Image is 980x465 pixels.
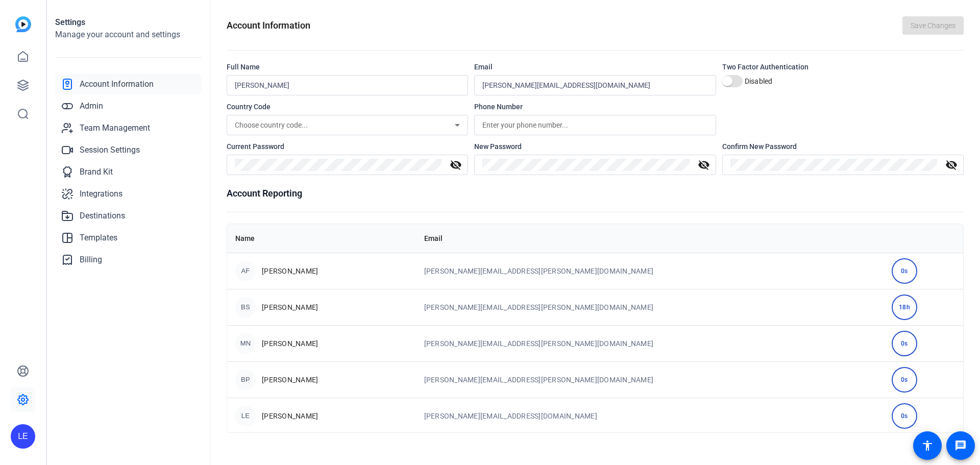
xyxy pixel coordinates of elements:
span: Templates [80,232,117,244]
mat-icon: message [954,439,967,452]
a: Brand Kit [55,162,202,182]
a: Session Settings [55,140,202,160]
a: Team Management [55,118,202,138]
div: BP [235,370,256,390]
div: Phone Number [474,102,716,112]
a: Destinations [55,206,202,226]
span: Destinations [80,210,125,222]
span: Account Information [80,78,154,90]
input: Enter your email... [482,79,707,91]
h2: Manage your account and settings [55,29,202,41]
td: [PERSON_NAME][EMAIL_ADDRESS][PERSON_NAME][DOMAIN_NAME] [416,289,884,325]
mat-icon: visibility_off [444,159,468,171]
div: 0s [892,331,917,356]
input: Enter your phone number... [482,119,707,131]
div: 0s [892,367,917,393]
span: Admin [80,100,103,112]
div: 0s [892,258,917,284]
img: blue-gradient.svg [15,16,31,32]
div: Full Name [227,62,468,72]
a: Integrations [55,184,202,204]
td: [PERSON_NAME][EMAIL_ADDRESS][PERSON_NAME][DOMAIN_NAME] [416,361,884,398]
span: Billing [80,254,102,266]
div: LE [235,406,256,426]
input: Enter your name... [235,79,460,91]
span: Integrations [80,188,122,200]
div: 0s [892,403,917,429]
span: [PERSON_NAME] [262,375,318,385]
th: Name [227,224,416,253]
span: [PERSON_NAME] [262,266,318,276]
div: Confirm New Password [722,141,964,152]
h1: Settings [55,16,202,29]
mat-icon: visibility_off [939,159,964,171]
span: Brand Kit [80,166,113,178]
a: Admin [55,96,202,116]
span: Choose country code... [235,121,308,129]
a: Account Information [55,74,202,94]
span: [PERSON_NAME] [262,302,318,312]
div: LE [11,424,35,449]
span: Session Settings [80,144,140,156]
a: Templates [55,228,202,248]
span: [PERSON_NAME] [262,338,318,349]
h1: Account Information [227,18,310,33]
mat-icon: accessibility [921,439,934,452]
div: Two Factor Authentication [722,62,964,72]
th: Email [416,224,884,253]
div: AF [235,261,256,281]
a: Billing [55,250,202,270]
div: 18h [892,295,917,320]
mat-icon: visibility_off [692,159,716,171]
td: [PERSON_NAME][EMAIL_ADDRESS][DOMAIN_NAME] [416,398,884,434]
td: [PERSON_NAME][EMAIL_ADDRESS][PERSON_NAME][DOMAIN_NAME] [416,325,884,361]
span: [PERSON_NAME] [262,411,318,421]
div: BS [235,297,256,317]
div: Country Code [227,102,468,112]
div: New Password [474,141,716,152]
label: Disabled [743,76,773,86]
span: Team Management [80,122,150,134]
div: Current Password [227,141,468,152]
td: [PERSON_NAME][EMAIL_ADDRESS][PERSON_NAME][DOMAIN_NAME] [416,253,884,289]
div: Email [474,62,716,72]
h1: Account Reporting [227,186,964,201]
div: MN [235,333,256,354]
